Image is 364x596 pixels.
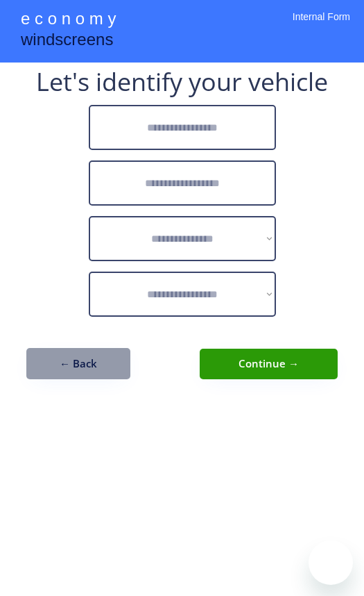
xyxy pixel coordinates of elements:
[36,69,328,94] div: Let's identify your vehicle
[21,28,113,55] div: windscreens
[200,349,338,379] button: Continue →
[309,540,353,585] iframe: Button to launch messaging window
[26,348,130,379] button: ← Back
[293,10,350,42] div: Internal Form
[21,7,116,33] div: e c o n o m y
